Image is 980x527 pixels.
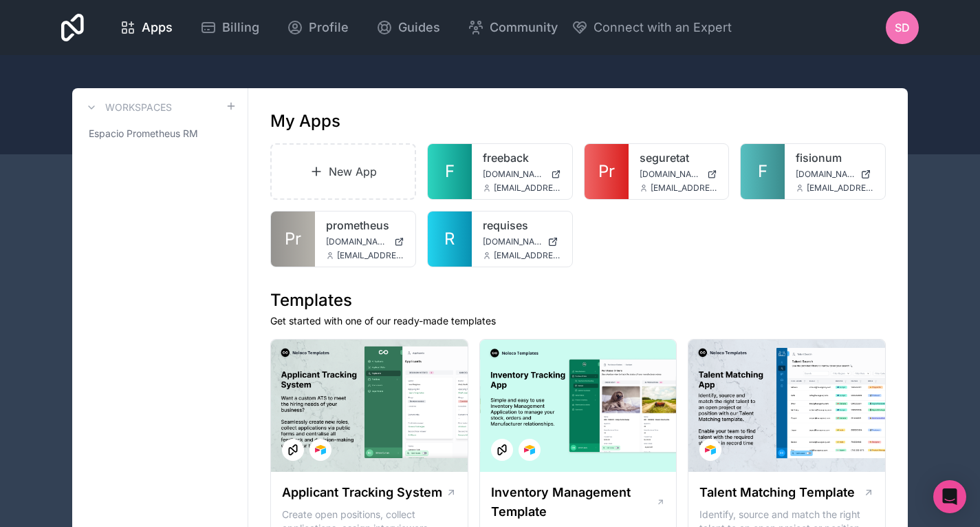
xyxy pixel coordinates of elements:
span: Pr [285,228,301,250]
span: [EMAIL_ADDRESS][DOMAIN_NAME] [337,250,404,261]
span: [DOMAIN_NAME] [796,169,855,180]
span: Pr [598,161,615,183]
a: Pr [271,211,315,267]
h1: Inventory Management Template [491,483,656,521]
span: Community [490,18,558,37]
a: Guides [365,12,451,43]
span: [DOMAIN_NAME] [483,169,545,180]
span: F [445,161,455,183]
a: [DOMAIN_NAME] [640,169,718,180]
span: [DOMAIN_NAME] [326,236,389,247]
button: Connect with an Expert [571,18,732,37]
a: Pr [585,144,629,199]
a: [DOMAIN_NAME] [796,169,874,180]
h1: Talent Matching Template [699,483,855,502]
span: Profile [309,18,349,37]
a: fisionum [796,149,874,166]
span: [EMAIL_ADDRESS][DOMAIN_NAME] [807,183,874,194]
a: F [741,144,785,199]
a: [DOMAIN_NAME] [483,169,561,180]
a: [DOMAIN_NAME] [326,236,404,247]
img: Airtable Logo [315,444,326,455]
p: Get started with one of our ready-made templates [270,314,886,328]
span: Connect with an Expert [594,18,732,37]
img: Airtable Logo [524,444,535,455]
span: [EMAIL_ADDRESS][DOMAIN_NAME] [494,250,561,261]
span: F [758,161,767,183]
h3: Workspaces [105,101,172,114]
span: Billing [222,18,259,37]
a: Workspaces [83,99,172,116]
span: [EMAIL_ADDRESS][DOMAIN_NAME] [651,183,718,194]
span: Apps [142,18,173,37]
a: seguretat [640,149,718,166]
a: Espacio Prometheus RM [83,121,237,146]
a: prometheus [326,217,404,234]
a: F [428,144,472,199]
span: [DOMAIN_NAME] [640,169,702,180]
h1: Applicant Tracking System [282,483,442,502]
a: requises [483,217,561,234]
a: R [428,211,472,267]
a: Apps [109,12,184,43]
a: freeback [483,149,561,166]
a: Profile [276,12,360,43]
span: SD [895,19,910,36]
span: R [444,228,455,250]
span: [DOMAIN_NAME] [483,236,542,247]
span: Espacio Prometheus RM [89,127,198,141]
img: Airtable Logo [705,444,716,455]
h1: Templates [270,289,886,311]
a: Billing [189,12,270,43]
div: Open Intercom Messenger [933,480,966,513]
a: [DOMAIN_NAME] [483,236,561,247]
span: [EMAIL_ADDRESS][DOMAIN_NAME] [494,183,561,194]
a: Community [457,12,569,43]
a: New App [270,143,416,200]
h1: My Apps [270,110,340,132]
span: Guides [398,18,440,37]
